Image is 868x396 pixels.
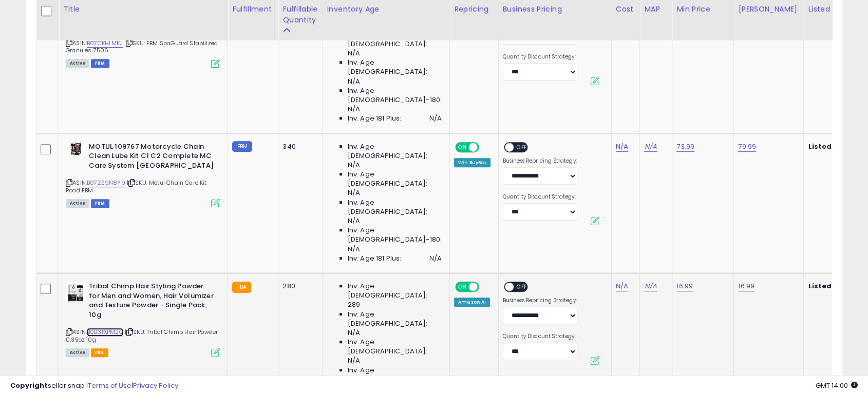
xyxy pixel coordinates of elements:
div: ASIN: [66,142,220,207]
span: All listings currently available for purchase on Amazon [66,199,89,208]
div: 340 [282,142,314,151]
span: FBM [91,199,109,208]
span: Inv. Age [DEMOGRAPHIC_DATA]: [348,170,442,188]
a: Privacy Policy [133,381,178,390]
b: MOTUL 109767 Motorcycle Chain Clean Lube Kit C1 C2 Complete MC Care System [GEOGRAPHIC_DATA] [89,142,214,173]
label: Quantity Discount Strategy: [503,53,577,61]
span: FBA [91,348,108,357]
a: N/A [644,281,656,291]
span: Inv. Age [DEMOGRAPHIC_DATA]: [348,338,442,356]
span: Inv. Age [DEMOGRAPHIC_DATA]: [348,58,442,76]
span: ON [456,283,469,291]
img: 41bwm+fuBNL._SL40_.jpg [66,142,86,156]
div: Fulfillment [232,4,274,15]
div: Min Price [676,4,729,15]
span: All listings currently available for purchase on Amazon [66,348,89,357]
div: Amazon AI [454,298,490,307]
span: N/A [348,245,360,254]
div: Repricing [454,4,494,15]
span: | SKU: FBM SpaGuard Stabilized Granules 7506 [66,39,218,54]
a: N/A [616,281,628,291]
span: Inv. Age [DEMOGRAPHIC_DATA]-180: [348,86,442,105]
a: 79.99 [738,142,756,152]
span: Inv. Age [DEMOGRAPHIC_DATA]: [348,198,442,216]
span: N/A [429,114,442,123]
span: N/A [348,216,360,226]
a: Terms of Use [88,381,131,390]
span: OFF [514,283,530,291]
div: Title [63,4,223,15]
div: Fulfillable Quantity [282,4,318,26]
span: N/A [348,49,360,58]
b: Tribal Chimp Hair Styling Powder for Men and Women, Hair Volumizer and Texture Powder - Single Pa... [89,282,214,322]
div: seller snap | | [10,381,178,391]
a: 16.99 [676,281,693,291]
span: N/A [429,254,442,263]
span: Inv. Age [DEMOGRAPHIC_DATA]-180: [348,366,442,384]
span: Inv. Age [DEMOGRAPHIC_DATA]: [348,142,442,161]
span: N/A [348,77,360,86]
span: All listings currently available for purchase on Amazon [66,59,89,68]
div: [PERSON_NAME] [738,4,799,15]
span: N/A [348,105,360,114]
a: 73.99 [676,142,694,152]
div: MAP [644,4,668,15]
a: B07CKHLMKJ [87,39,123,48]
b: Listed Price: [808,142,855,151]
label: Business Repricing Strategy: [503,297,577,304]
span: Inv. Age 181 Plus: [348,254,402,263]
span: N/A [348,161,360,170]
span: Inv. Age [DEMOGRAPHIC_DATA]: [348,282,442,300]
span: OFF [478,143,494,151]
label: Quantity Discount Strategy: [503,193,577,201]
a: B0B3TXPM2Q [87,328,123,336]
span: OFF [514,143,530,151]
span: Inv. Age [DEMOGRAPHIC_DATA]: [348,310,442,328]
a: N/A [644,142,656,152]
div: ASIN: [66,282,220,355]
small: FBA [232,282,251,293]
label: Business Repricing Strategy: [503,157,577,165]
span: 2025-08-15 14:00 GMT [816,381,858,390]
span: ON [456,143,469,151]
span: OFF [478,283,494,291]
div: 280 [282,282,314,291]
a: 16.99 [738,281,754,291]
strong: Copyright [10,381,48,390]
a: N/A [616,142,628,152]
span: FBM [91,59,109,68]
span: Inv. Age 181 Plus: [348,114,402,123]
span: N/A [348,188,360,197]
div: ASIN: [66,2,220,67]
div: Inventory Age [327,4,445,15]
span: Inv. Age [DEMOGRAPHIC_DATA]-180: [348,226,442,244]
img: 41H7KVYq0oL._SL40_.jpg [66,282,86,302]
span: N/A [348,328,360,338]
a: B07ZS9N8Y9 [87,179,125,187]
span: N/A [348,356,360,365]
div: Win BuyBox [454,158,490,167]
small: FBM [232,141,252,152]
b: Listed Price: [808,281,855,291]
div: Cost [616,4,636,15]
span: | SKU: Tribal Chimp Hair Powder 0.35oz 10g [66,328,218,343]
span: 289 [348,300,360,309]
span: | SKU: Motul Chain Care Kit Road FBM [66,179,207,194]
div: Business Pricing [503,4,607,15]
label: Quantity Discount Strategy: [503,333,577,340]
